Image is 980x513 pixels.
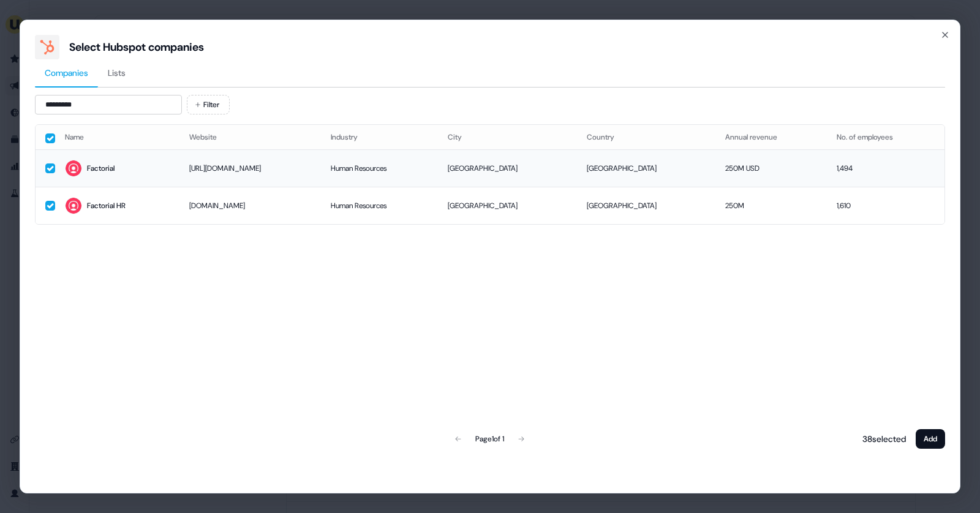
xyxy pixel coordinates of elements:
[438,149,576,187] td: [GEOGRAPHIC_DATA]
[715,149,827,187] td: 250M USD
[916,429,945,449] button: Add
[475,433,504,445] div: Page 1 of 1
[179,187,321,224] td: [DOMAIN_NAME]
[179,149,321,187] td: [URL][DOMAIN_NAME]
[827,125,944,149] th: No. of employees
[69,40,204,54] div: Select Hubspot companies
[577,187,715,224] td: [GEOGRAPHIC_DATA]
[827,149,944,187] td: 1,494
[321,125,438,149] th: Industry
[438,187,576,224] td: [GEOGRAPHIC_DATA]
[715,125,827,149] th: Annual revenue
[715,187,827,224] td: 250M
[438,125,576,149] th: City
[187,95,230,114] button: Filter
[577,125,715,149] th: Country
[827,187,944,224] td: 1,610
[321,187,438,224] td: Human Resources
[87,200,126,212] div: Factorial HR
[87,162,115,174] div: Factorial
[179,125,321,149] th: Website
[108,67,126,79] span: Lists
[321,149,438,187] td: Human Resources
[55,125,179,149] th: Name
[577,149,715,187] td: [GEOGRAPHIC_DATA]
[45,67,88,79] span: Companies
[858,433,906,445] p: 38 selected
